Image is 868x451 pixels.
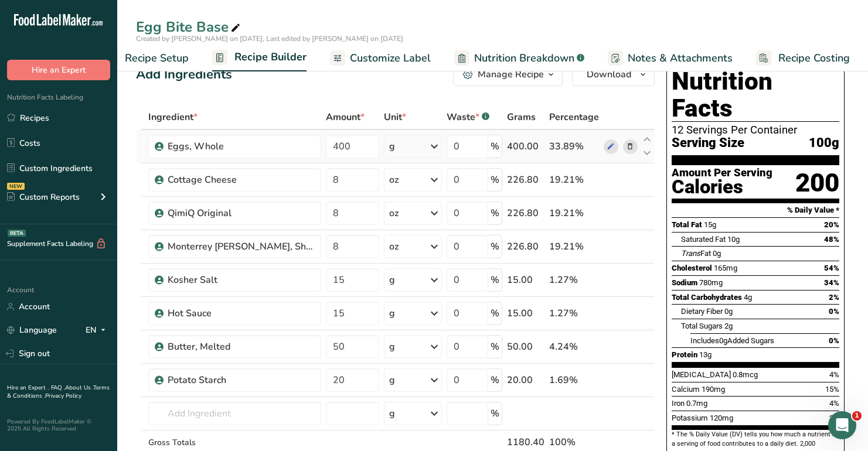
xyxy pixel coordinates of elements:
[549,435,599,449] div: 100%
[719,336,727,345] span: 0g
[829,399,839,408] span: 4%
[744,293,752,302] span: 4g
[507,206,544,220] div: 226.80
[699,278,723,287] span: 780mg
[389,373,395,387] div: g
[681,235,726,244] span: Saturated Fat
[672,124,839,136] div: 12 Servings Per Container
[389,139,395,153] div: g
[454,45,584,71] a: Nutrition Breakdown
[672,278,697,287] span: Sodium
[829,293,839,302] span: 2%
[447,110,489,124] div: Waste
[795,168,839,199] div: 200
[389,173,399,187] div: oz
[704,220,716,229] span: 15g
[7,384,49,392] a: Hire an Expert .
[326,110,365,124] span: Amount
[389,273,395,287] div: g
[829,307,839,316] span: 0%
[168,173,314,187] div: Cottage Cheese
[549,206,599,220] div: 19.21%
[702,385,725,394] span: 190mg
[829,336,839,345] span: 0%
[136,16,243,37] div: Egg Bite Base
[168,240,314,254] div: Monterrey [PERSON_NAME], Shredded
[389,240,399,254] div: oz
[507,240,544,254] div: 226.80
[45,392,81,400] a: Privacy Policy
[350,50,431,66] span: Customize Label
[507,435,544,449] div: 1180.40
[507,306,544,320] div: 15.00
[507,173,544,187] div: 226.80
[136,34,403,43] span: Created by [PERSON_NAME] on [DATE], Last edited by [PERSON_NAME] on [DATE]
[733,370,758,379] span: 0.8mcg
[549,139,599,153] div: 33.89%
[672,264,712,272] span: Cholesterol
[7,191,80,203] div: Custom Reports
[507,139,544,153] div: 400.00
[710,414,733,422] span: 120mg
[549,373,599,387] div: 1.69%
[672,179,772,196] div: Calories
[168,206,314,220] div: QimiQ Original
[672,385,700,394] span: Calcium
[852,411,862,421] span: 1
[389,340,395,354] div: g
[7,418,110,432] div: Powered By FoodLabelMaker © 2025 All Rights Reserved
[690,336,774,345] span: Includes Added Sugars
[549,173,599,187] div: 19.21%
[824,264,839,272] span: 54%
[824,235,839,244] span: 48%
[65,384,93,392] a: About Us .
[724,307,733,316] span: 0g
[7,320,57,340] a: Language
[587,67,631,81] span: Download
[389,306,395,320] div: g
[829,370,839,379] span: 4%
[672,203,839,217] section: % Daily Value *
[825,385,839,394] span: 15%
[86,323,110,337] div: EN
[234,49,307,65] span: Recipe Builder
[681,307,723,316] span: Dietary Fiber
[778,50,850,66] span: Recipe Costing
[148,436,321,449] div: Gross Totals
[672,370,731,379] span: [MEDICAL_DATA]
[686,399,707,408] span: 0.7mg
[699,350,712,359] span: 13g
[474,50,574,66] span: Nutrition Breakdown
[389,206,399,220] div: oz
[549,273,599,287] div: 1.27%
[168,139,314,153] div: Eggs, Whole
[724,322,733,330] span: 2g
[478,67,544,81] div: Manage Recipe
[681,249,711,258] span: Fat
[507,340,544,354] div: 50.00
[756,45,850,71] a: Recipe Costing
[507,273,544,287] div: 15.00
[7,183,25,190] div: NEW
[681,322,723,330] span: Total Sugars
[212,44,307,72] a: Recipe Builder
[549,240,599,254] div: 19.21%
[330,45,431,71] a: Customize Label
[672,220,702,229] span: Total Fat
[7,60,110,80] button: Hire an Expert
[672,68,839,122] h1: Nutrition Facts
[168,273,314,287] div: Kosher Salt
[453,63,563,86] button: Manage Recipe
[628,50,733,66] span: Notes & Attachments
[51,384,65,392] a: FAQ .
[672,414,708,422] span: Potassium
[168,373,314,387] div: Potato Starch
[672,350,697,359] span: Protein
[727,235,740,244] span: 10g
[136,65,232,84] div: Add Ingredients
[168,306,314,320] div: Hot Sauce
[148,402,321,425] input: Add Ingredient
[672,293,742,302] span: Total Carbohydrates
[672,136,744,151] span: Serving Size
[672,168,772,179] div: Amount Per Serving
